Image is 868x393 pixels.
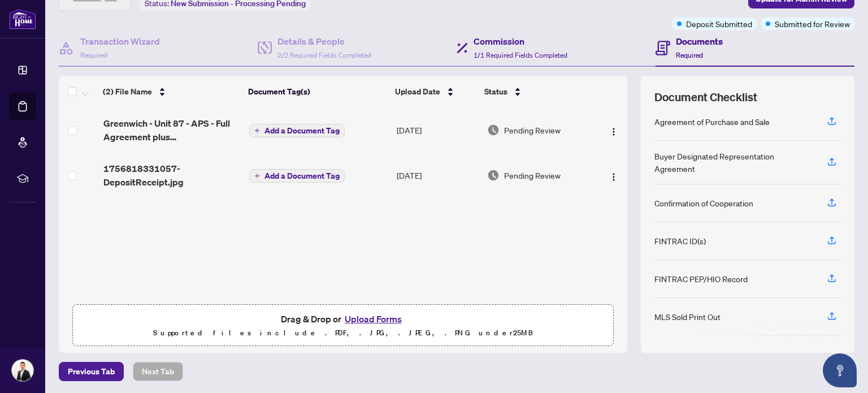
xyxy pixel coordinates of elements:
span: Submitted for Review [775,18,850,30]
div: Confirmation of Cooperation [654,197,753,209]
img: Document Status [487,169,500,182]
td: [DATE] [392,107,483,153]
span: Upload Date [395,85,440,98]
button: Add a Document Tag [249,123,345,138]
button: Logo [605,121,623,139]
div: Agreement of Purchase and Sale [654,115,770,128]
span: Required [80,51,107,59]
span: Drag & Drop orUpload FormsSupported files include .PDF, .JPG, .JPEG, .PNG under25MB [73,305,613,347]
span: Previous Tab [68,362,115,381]
h4: Commission [474,34,567,48]
button: Add a Document Tag [249,169,345,183]
button: Add a Document Tag [249,169,345,183]
span: 1756818331057-DepositReceipt.jpg [103,162,241,189]
td: [DATE] [392,153,483,198]
span: plus [254,173,260,179]
span: Greenwich - Unit 87 - APS - Full Agreement plus amendments.pdf [103,116,241,144]
p: Supported files include .PDF, .JPG, .JPEG, .PNG under 25 MB [80,326,606,340]
img: Document Status [487,124,500,136]
span: plus [254,128,260,133]
span: Required [676,51,703,59]
th: Status [480,76,592,107]
span: 1/1 Required Fields Completed [474,51,567,59]
span: Deposit Submitted [686,18,752,30]
img: Logo [609,172,618,182]
button: Open asap [823,353,857,387]
th: Document Tag(s) [244,76,390,107]
div: MLS Sold Print Out [654,310,721,323]
span: (2) File Name [103,85,152,98]
button: Logo [605,166,623,184]
button: Upload Forms [341,312,405,326]
span: Pending Review [504,169,561,182]
span: 2/2 Required Fields Completed [277,51,371,59]
div: FINTRAC ID(s) [654,235,706,247]
span: Drag & Drop or [281,312,405,326]
span: Add a Document Tag [264,127,340,135]
button: Add a Document Tag [249,124,345,137]
button: Previous Tab [59,362,124,381]
div: Buyer Designated Representation Agreement [654,150,814,175]
span: Status [484,85,507,98]
img: logo [9,8,36,29]
div: FINTRAC PEP/HIO Record [654,273,748,285]
th: (2) File Name [98,76,244,107]
h4: Transaction Wizard [80,34,160,48]
th: Upload Date [390,76,480,107]
h4: Details & People [277,34,371,48]
img: Logo [609,127,618,136]
button: Next Tab [133,362,183,381]
span: Pending Review [504,124,561,136]
h4: Documents [676,34,723,48]
img: Profile Icon [12,360,33,381]
span: Add a Document Tag [264,172,340,180]
span: Document Checklist [654,89,757,105]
